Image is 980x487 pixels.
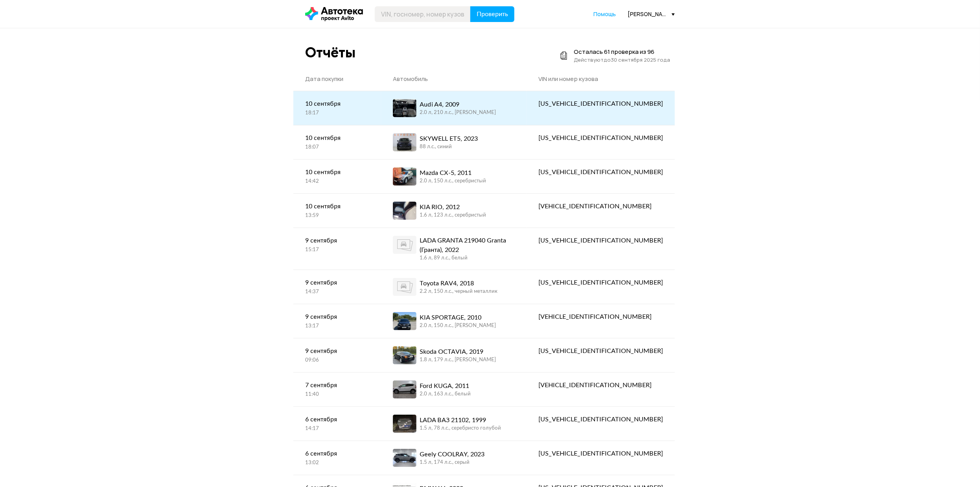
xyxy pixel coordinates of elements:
[538,133,663,143] div: [US_VEHICLE_IDENTIFICATION_NUMBER]
[293,194,381,227] a: 10 сентября13:59
[593,10,616,18] a: Помощь
[305,167,369,177] div: 10 сентября
[305,312,369,322] div: 9 сентября
[420,178,486,185] div: 2.0 л, 150 л.c., серебристый
[420,143,478,151] div: 88 л.c., синий
[420,450,484,459] div: Geely COOLRAY, 2023
[538,202,663,211] div: [VEHICLE_IDENTIFICATION_NUMBER]
[305,202,369,211] div: 10 сентября
[381,304,527,338] a: KIA SPORTAGE, 20102.0 л, 150 л.c., [PERSON_NAME]
[420,313,496,322] div: KIA SPORTAGE, 2010
[293,304,381,338] a: 9 сентября13:17
[420,255,515,262] div: 1.6 л, 89 л.c., белый
[381,125,527,159] a: SKYWELL ET5, 202388 л.c., синий
[305,391,369,398] div: 11:40
[305,99,369,108] div: 10 сентября
[538,75,663,83] div: VIN или номер кузова
[420,288,497,295] div: 2.2 л, 150 л.c., черный металлик
[381,338,527,372] a: Skoda OCTAVIA, 20191.8 л, 179 л.c., [PERSON_NAME]
[293,441,381,474] a: 6 сентября13:02
[527,270,675,295] a: [US_VEHICLE_IDENTIFICATION_NUMBER]
[305,289,369,296] div: 14:37
[305,323,369,330] div: 13:17
[538,449,663,458] div: [US_VEHICLE_IDENTIFICATION_NUMBER]
[305,425,369,432] div: 14:17
[381,91,527,125] a: Audi A4, 20092.0 л, 210 л.c., [PERSON_NAME]
[420,168,486,178] div: Mazda CX-5, 2011
[420,236,515,255] div: LADA GRANTA 219040 Granta (Гранта), 2022
[628,10,675,18] div: [PERSON_NAME][EMAIL_ADDRESS][DOMAIN_NAME]
[381,160,527,193] a: Mazda CX-5, 20112.0 л, 150 л.c., серебристый
[305,133,369,143] div: 10 сентября
[527,373,675,398] a: [VEHICLE_IDENTIFICATION_NUMBER]
[527,125,675,151] a: [US_VEHICLE_IDENTIFICATION_NUMBER]
[305,144,369,151] div: 18:07
[420,279,497,288] div: Toyota RAV4, 2018
[527,441,675,466] a: [US_VEHICLE_IDENTIFICATION_NUMBER]
[293,160,381,193] a: 10 сентября14:42
[470,6,514,22] button: Проверить
[293,338,381,372] a: 9 сентября09:06
[420,415,501,425] div: LADA ВАЗ 21102, 1999
[527,304,675,329] a: [VEHICLE_IDENTIFICATION_NUMBER]
[305,212,369,219] div: 13:59
[293,91,381,125] a: 10 сентября18:17
[420,322,496,329] div: 2.0 л, 150 л.c., [PERSON_NAME]
[381,441,527,475] a: Geely COOLRAY, 20231.5 л, 174 л.c., серый
[293,373,381,406] a: 7 сентября11:40
[305,357,369,364] div: 09:06
[305,380,369,390] div: 7 сентября
[381,407,527,441] a: LADA ВАЗ 21102, 19991.5 л, 78 л.c., серебристо голубой
[305,449,369,458] div: 6 сентября
[305,44,356,61] div: Отчёты
[538,380,663,390] div: [VEHICLE_IDENTIFICATION_NUMBER]
[381,228,527,270] a: LADA GRANTA 219040 Granta (Гранта), 20221.6 л, 89 л.c., белый
[538,167,663,177] div: [US_VEHICLE_IDENTIFICATION_NUMBER]
[420,459,484,466] div: 1.5 л, 174 л.c., серый
[305,75,369,83] div: Дата покупки
[527,338,675,364] a: [US_VEHICLE_IDENTIFICATION_NUMBER]
[420,109,496,116] div: 2.0 л, 210 л.c., [PERSON_NAME]
[527,160,675,185] a: [US_VEHICLE_IDENTIFICATION_NUMBER]
[538,312,663,322] div: [VEHICLE_IDENTIFICATION_NUMBER]
[527,91,675,116] a: [US_VEHICLE_IDENTIFICATION_NUMBER]
[293,228,381,261] a: 9 сентября15:17
[538,415,663,424] div: [US_VEHICLE_IDENTIFICATION_NUMBER]
[305,246,369,254] div: 15:17
[305,110,369,117] div: 18:17
[527,194,675,219] a: [VEHICLE_IDENTIFICATION_NUMBER]
[477,11,508,17] span: Проверить
[574,48,670,56] div: Осталась 61 проверка из 96
[420,212,486,219] div: 1.6 л, 123 л.c., серебристый
[574,56,670,64] div: Действуют до 30 сентября 2025 года
[305,346,369,356] div: 9 сентября
[381,194,527,228] a: KIA RIO, 20121.6 л, 123 л.c., серебристый
[538,236,663,245] div: [US_VEHICLE_IDENTIFICATION_NUMBER]
[305,415,369,424] div: 6 сентября
[420,347,496,357] div: Skoda OCTAVIA, 2019
[527,228,675,253] a: [US_VEHICLE_IDENTIFICATION_NUMBER]
[293,125,381,159] a: 10 сентября18:07
[420,357,496,364] div: 1.8 л, 179 л.c., [PERSON_NAME]
[420,202,486,212] div: KIA RIO, 2012
[538,346,663,356] div: [US_VEHICLE_IDENTIFICATION_NUMBER]
[420,381,471,391] div: Ford KUGA, 2011
[305,278,369,287] div: 9 сентября
[293,407,381,440] a: 6 сентября14:17
[293,270,381,303] a: 9 сентября14:37
[420,425,501,432] div: 1.5 л, 78 л.c., серебристо голубой
[375,6,471,22] input: VIN, госномер, номер кузова
[538,99,663,108] div: [US_VEHICLE_IDENTIFICATION_NUMBER]
[393,75,515,83] div: Автомобиль
[305,236,369,245] div: 9 сентября
[420,391,471,398] div: 2.0 л, 163 л.c., белый
[305,459,369,467] div: 13:02
[420,100,496,109] div: Audi A4, 2009
[527,407,675,432] a: [US_VEHICLE_IDENTIFICATION_NUMBER]
[381,373,527,406] a: Ford KUGA, 20112.0 л, 163 л.c., белый
[538,278,663,287] div: [US_VEHICLE_IDENTIFICATION_NUMBER]
[305,178,369,185] div: 14:42
[381,270,527,304] a: Toyota RAV4, 20182.2 л, 150 л.c., черный металлик
[420,134,478,143] div: SKYWELL ET5, 2023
